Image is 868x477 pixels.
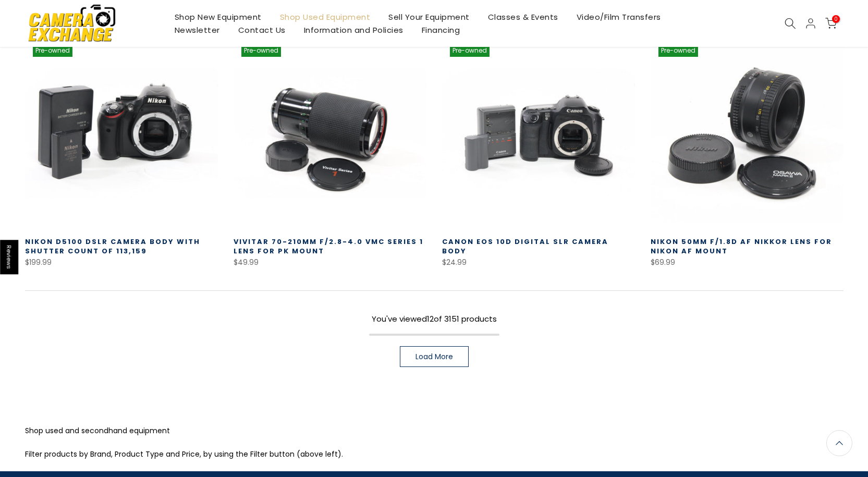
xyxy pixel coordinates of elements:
[400,346,469,367] a: Load More
[234,256,426,269] div: $49.99
[25,424,843,437] p: Shop used and secondhand equipment
[412,23,469,36] a: Financing
[415,353,453,360] span: Load More
[427,313,434,324] span: 12
[651,256,843,269] div: $69.99
[25,448,843,461] p: Filter products by Brand, Product Type and Price, by using the Filter button (above left).
[479,10,567,23] a: Classes & Events
[372,313,497,324] span: You've viewed of 3151 products
[295,23,412,36] a: Information and Policies
[380,10,479,23] a: Sell Your Equipment
[442,256,635,269] div: $24.99
[229,23,295,36] a: Contact Us
[271,10,380,23] a: Shop Used Equipment
[25,256,218,269] div: $199.99
[651,237,832,256] a: Nikon 50mm f/1.8D AF Nikkor Lens for Nikon AF Mount
[826,430,852,456] a: Back to the top
[165,10,271,23] a: Shop New Equipment
[832,15,840,23] span: 0
[234,237,423,256] a: Vivitar 70-210mm f/2.8-4.0 VMC Series 1 Lens for PK Mount
[165,23,229,36] a: Newsletter
[25,237,200,256] a: Nikon D5100 DSLR Camera Body with Shutter Count of 113,159
[567,10,670,23] a: Video/Film Transfers
[825,18,837,29] a: 0
[442,237,608,256] a: Canon EOS 10D Digital SLR Camera Body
